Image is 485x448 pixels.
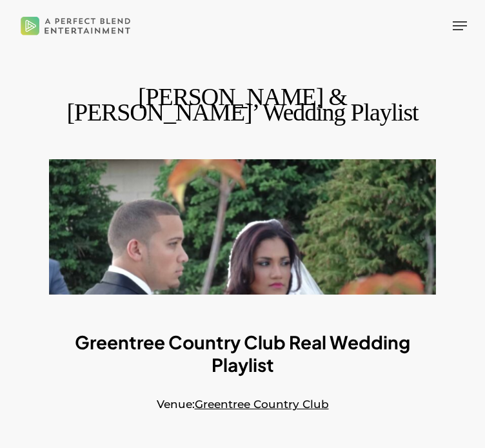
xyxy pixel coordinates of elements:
[75,331,410,376] strong: Greentree Country Club Real Wedding Playlist
[453,19,467,32] a: Navigation Menu
[18,8,134,43] img: A Perfect Blend Entertainment
[49,394,436,431] p: Venue:
[49,90,436,121] h1: [PERSON_NAME] & [PERSON_NAME]’ Wedding Playlist
[195,398,329,411] a: Greentree Country Club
